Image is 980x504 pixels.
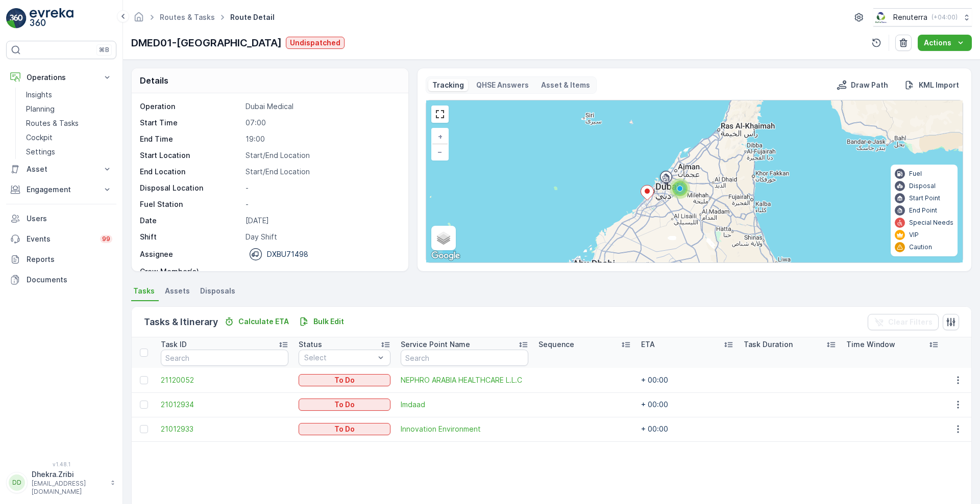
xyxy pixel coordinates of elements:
p: Planning [26,104,55,114]
p: Dhekra.Zribi [32,469,105,480]
span: Disposals [200,286,235,296]
p: Start/End Location [246,150,398,161]
p: To Do [334,424,355,434]
img: Screenshot_2024-07-26_at_13.33.01.png [873,12,889,23]
span: v 1.48.1 [6,461,116,467]
button: Draw Path [832,79,892,91]
button: Undispatched [286,37,345,49]
p: Start Location [140,150,241,161]
a: Zoom Out [432,144,448,160]
button: To Do [299,374,391,386]
p: Start Point [909,194,940,202]
p: Operation [140,101,241,112]
p: Insights [26,90,52,100]
p: Date [140,216,241,226]
p: Renuterra [893,12,927,22]
td: + 00:00 [636,417,739,441]
img: logo_light-DOdMpM7g.png [30,8,73,29]
p: Tasks & Itinerary [144,315,218,329]
button: Renuterra(+04:00) [873,8,972,26]
a: Zoom In [432,129,448,144]
button: Bulk Edit [295,315,348,328]
button: KML Import [900,79,963,91]
a: Layers [432,227,455,249]
a: Insights [22,88,116,102]
p: ( +04:00 ) [932,13,958,21]
span: Tasks [133,286,155,296]
p: Reports [27,254,112,264]
span: Innovation Environment [401,424,528,434]
p: Users [27,214,112,224]
p: - [246,199,398,209]
p: Actions [924,38,951,48]
p: Calculate ETA [238,316,289,327]
p: Fuel Station [140,199,241,209]
a: Settings [22,145,116,159]
a: Open this area in Google Maps (opens a new window) [429,249,462,262]
p: Task Duration [744,339,793,350]
p: 07:00 [246,118,398,128]
input: Search [161,350,288,366]
p: Fuel [909,170,922,178]
p: Routes & Tasks [26,118,79,128]
p: Start/End Location [246,167,398,177]
p: To Do [334,375,355,385]
td: + 00:00 [636,392,739,417]
p: End Time [140,134,241,144]
p: Disposal Location [140,183,241,193]
p: Asset & Items [541,80,590,90]
p: Operations [27,72,96,83]
p: Undispatched [290,38,340,48]
p: End Point [909,206,937,215]
button: Operations [6,67,116,88]
p: Tracking [432,80,464,90]
div: DD [9,474,25,491]
span: + [438,132,443,141]
a: 21120052 [161,375,288,385]
button: Actions [918,35,972,51]
p: Asset [27,164,96,174]
div: 2 [670,178,690,199]
p: Clear Filters [888,317,933,327]
input: Search [401,350,528,366]
button: Engagement [6,179,116,200]
p: Cockpit [26,132,53,143]
div: Toggle Row Selected [140,401,148,409]
p: To Do [334,400,355,410]
p: ⌘B [99,46,109,54]
p: - [246,183,398,193]
span: Assets [165,286,190,296]
p: Documents [27,275,112,285]
button: To Do [299,423,391,435]
p: Caution [909,243,932,251]
button: Calculate ETA [220,315,293,328]
p: Bulk Edit [313,316,344,327]
p: Dubai Medical [246,101,398,112]
p: Service Point Name [401,339,470,350]
p: Disposal [909,182,936,190]
p: Special Needs [909,219,953,227]
a: Routes & Tasks [160,13,215,21]
p: Shift [140,232,241,242]
button: DDDhekra.Zribi[EMAIL_ADDRESS][DOMAIN_NAME] [6,469,116,496]
img: Google [429,249,462,262]
p: DXBU71498 [267,249,308,259]
p: Sequence [538,339,574,350]
p: 99 [102,235,110,243]
p: Assignee [140,249,173,259]
p: 19:00 [246,134,398,144]
p: VIP [909,231,919,239]
a: NEPHRO ARABIA HEALTHCARE L.L.C [401,375,528,385]
a: View Fullscreen [432,107,448,122]
p: - [246,267,398,277]
span: − [437,147,443,156]
a: Imdaad [401,400,528,410]
a: Cockpit [22,130,116,145]
p: ETA [641,339,655,350]
button: Clear Filters [868,314,939,330]
p: Status [299,339,322,350]
p: Details [140,74,168,87]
